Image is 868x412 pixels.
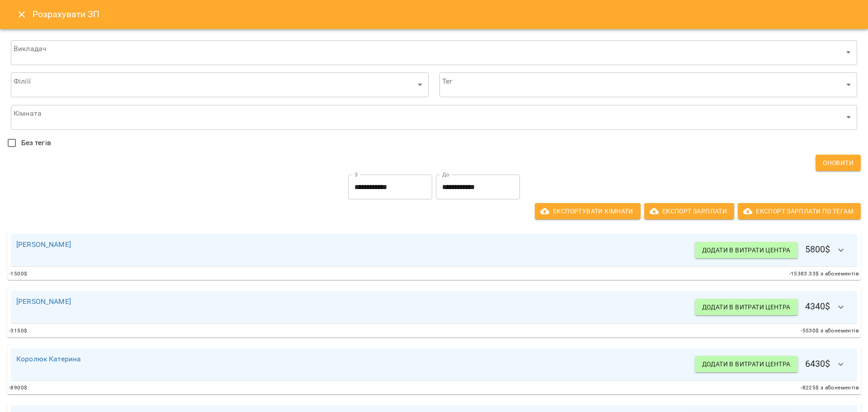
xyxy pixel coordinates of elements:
[439,72,857,98] div: ​
[16,240,71,249] a: [PERSON_NAME]
[9,270,27,279] span: -1500 $
[702,245,791,256] span: Додати в витрати центра
[738,203,861,219] button: Експорт Зарплати по тегам
[695,299,798,315] button: Додати в витрати центра
[695,239,852,261] h6: 5800 $
[11,72,429,98] div: ​
[789,270,859,279] span: -15383.33 $ з абонементів
[651,206,727,217] span: Експорт Зарплати
[11,40,857,65] div: ​
[11,4,33,25] button: Close
[801,327,859,336] span: -5530 $ з абонементів
[644,203,734,219] button: Експорт Зарплати
[33,7,857,21] h6: Розрахувати ЗП
[16,297,71,306] a: [PERSON_NAME]
[695,354,852,375] h6: 6430 $
[695,242,798,258] button: Додати в витрати центра
[695,356,798,372] button: Додати в витрати центра
[9,327,27,336] span: -3150 $
[16,355,81,363] a: Королюк Катерина
[816,155,861,171] button: Оновити
[11,104,857,130] div: ​
[702,359,791,369] span: Додати в витрати центра
[823,157,854,168] span: Оновити
[801,384,859,393] span: -8225 $ з абонементів
[535,203,641,219] button: Експортувати кімнати
[745,206,854,217] span: Експорт Зарплати по тегам
[21,137,51,148] span: Без тегів
[9,384,27,393] span: -8900 $
[702,302,791,313] span: Додати в витрати центра
[695,296,852,318] h6: 4340 $
[542,206,633,217] span: Експортувати кімнати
